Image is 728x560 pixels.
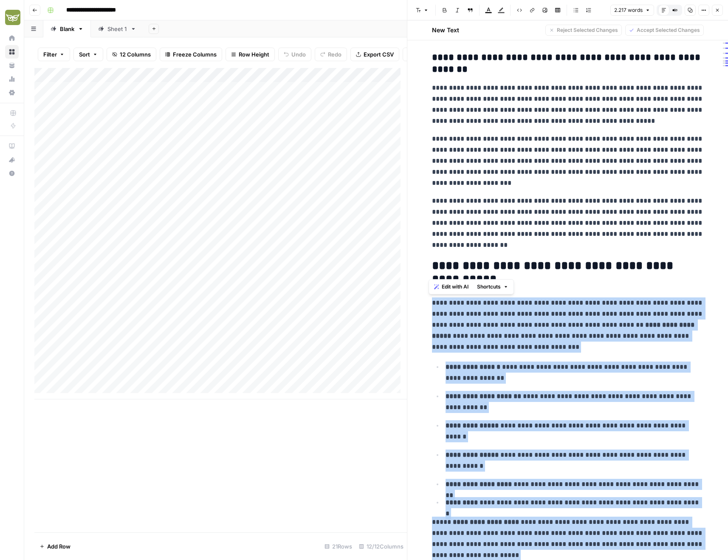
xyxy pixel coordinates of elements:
[5,72,19,86] a: Usage
[5,45,19,59] a: Browse
[291,50,306,59] span: Undo
[625,25,704,36] button: Accept Selected Changes
[278,48,311,61] button: Undo
[5,167,19,180] button: Help + Support
[107,48,156,61] button: 12 Columns
[432,26,459,34] h2: New Text
[107,25,127,33] div: Sheet 1
[356,540,407,553] div: 12/12 Columns
[160,48,222,61] button: Freeze Columns
[637,26,700,34] span: Accept Selected Changes
[545,25,622,36] button: Reject Selected Changes
[350,48,399,61] button: Export CSV
[328,50,341,59] span: Redo
[34,540,76,553] button: Add Row
[474,281,512,292] button: Shortcuts
[120,50,151,59] span: 12 Columns
[38,48,70,61] button: Filter
[315,48,347,61] button: Redo
[477,283,501,291] span: Shortcuts
[5,139,19,153] a: AirOps Academy
[79,50,90,59] span: Sort
[321,540,356,553] div: 21 Rows
[173,50,217,59] span: Freeze Columns
[47,542,71,551] span: Add Row
[226,48,275,61] button: Row Height
[43,20,91,37] a: Blank
[364,50,394,59] span: Export CSV
[5,10,20,25] img: Evergreen Media Logo
[6,153,18,166] div: What's new?
[5,7,19,28] button: Workspace: Evergreen Media
[239,50,269,59] span: Row Height
[614,6,643,14] span: 2.217 words
[431,281,472,292] button: Edit with AI
[610,5,654,16] button: 2.217 words
[5,86,19,99] a: Settings
[5,31,19,45] a: Home
[557,26,618,34] span: Reject Selected Changes
[43,50,57,59] span: Filter
[73,48,103,61] button: Sort
[91,20,144,37] a: Sheet 1
[60,25,74,33] div: Blank
[5,59,19,72] a: Your Data
[442,283,468,291] span: Edit with AI
[5,153,19,167] button: What's new?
